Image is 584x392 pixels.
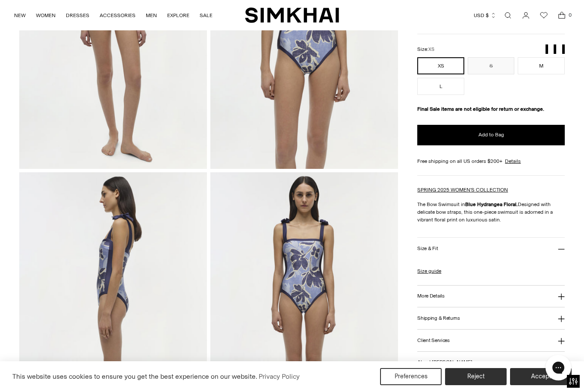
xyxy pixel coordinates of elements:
a: SIMKHAI [245,7,339,24]
button: Accept [510,368,572,385]
button: Size & Fit [417,238,565,259]
button: More Details [417,286,565,307]
a: ACCESSORIES [100,6,136,25]
button: Preferences [380,368,442,385]
p: The Bow Swimsuit in Designed with delicate bow straps, this one-piece swimsuit is adorned in a vi... [417,200,565,224]
button: About [PERSON_NAME] [417,352,565,374]
span: XS [428,47,434,52]
label: Size: [417,45,434,53]
a: Open search modal [499,7,516,24]
iframe: Gorgias live chat messenger [541,352,575,383]
a: Go to the account page [517,7,534,24]
button: Client Services [417,330,565,351]
strong: Final Sale items are not eligible for return or exchange. [417,106,544,112]
span: This website uses cookies to ensure you get the best experience on our website. [12,372,257,380]
a: SALE [200,6,212,25]
a: EXPLORE [167,6,189,25]
h3: About [PERSON_NAME] [417,360,472,365]
a: DRESSES [66,6,89,25]
button: XS [417,57,464,74]
strong: Blue Hydrangea Floral. [465,201,518,207]
div: Free shipping on all US orders $200+ [417,157,565,165]
h3: More Details [417,293,444,299]
a: Open cart modal [553,7,570,24]
button: USD $ [474,6,496,25]
button: S [468,57,515,74]
a: WOMEN [36,6,56,25]
h3: Client Services [417,338,450,343]
button: Add to Bag [417,125,565,145]
span: 0 [566,11,574,19]
h3: Size & Fit [417,246,438,251]
a: Privacy Policy (opens in a new tab) [257,370,301,383]
button: Shipping & Returns [417,307,565,329]
h3: Shipping & Returns [417,315,460,321]
button: M [518,57,565,74]
a: NEW [14,6,26,25]
button: L [417,78,464,95]
button: Reject [445,368,507,385]
a: Details [505,157,521,165]
a: Wishlist [535,7,552,24]
span: Add to Bag [478,131,504,139]
a: Size guide [417,267,441,275]
a: MEN [146,6,157,25]
a: SPRING 2025 WOMEN'S COLLECTION [417,187,508,193]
